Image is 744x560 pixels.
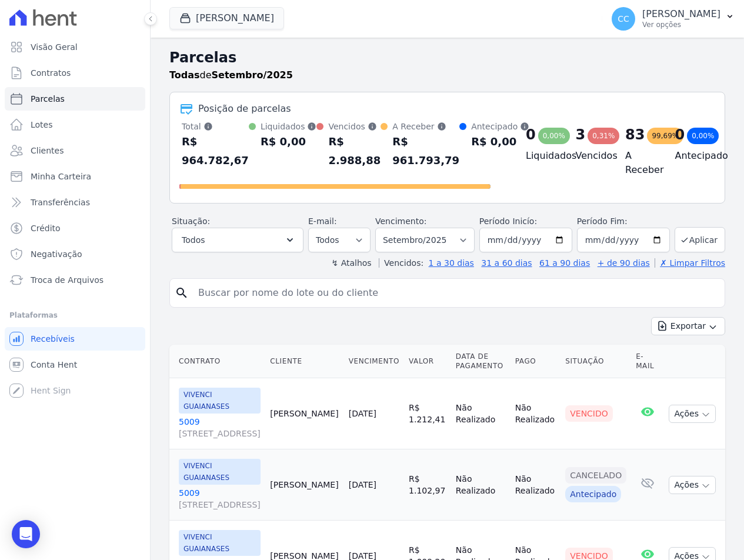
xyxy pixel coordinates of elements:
div: Total [182,121,249,132]
th: Situação [560,345,631,378]
a: Troca de Arquivos [5,268,145,292]
span: Minha Carteira [31,171,91,182]
div: 0,00% [538,128,570,144]
td: Não Realizado [451,378,511,449]
label: E-mail: [308,216,337,226]
a: Contratos [5,61,145,85]
span: Clientes [31,145,64,156]
h4: Antecipado [675,149,706,163]
span: Lotes [31,119,53,131]
a: + de 90 dias [598,258,650,268]
a: Negativação [5,242,145,266]
a: Lotes [5,113,145,136]
p: de [169,68,293,82]
div: Antecipado [565,486,621,502]
div: R$ 2.988,88 [328,132,381,170]
td: R$ 1.212,41 [404,378,451,449]
span: Parcelas [31,93,65,105]
th: Contrato [169,345,265,378]
a: Minha Carteira [5,165,145,188]
span: Visão Geral [31,41,78,53]
th: Vencimento [344,345,404,378]
input: Buscar por nome do lote ou do cliente [191,281,720,305]
a: [DATE] [349,409,376,418]
div: 0,00% [687,128,719,144]
div: R$ 0,00 [471,132,529,151]
a: Recebíveis [5,327,145,351]
button: Aplicar [675,227,725,252]
th: Data de Pagamento [451,345,511,378]
div: 3 [576,125,586,144]
th: Pago [511,345,560,378]
span: VIVENCI GUAIANASES [179,459,261,485]
a: Parcelas [5,87,145,111]
label: ↯ Atalhos [331,258,371,268]
button: Exportar [651,317,725,335]
a: Visão Geral [5,35,145,59]
a: 5009[STREET_ADDRESS] [179,487,261,511]
a: Clientes [5,139,145,162]
th: Valor [404,345,451,378]
h4: Liquidados [526,149,557,163]
p: [PERSON_NAME] [642,8,720,20]
h4: Vencidos [576,149,607,163]
label: Vencidos: [379,258,423,268]
div: R$ 0,00 [261,132,317,151]
p: Ver opções [642,20,720,29]
div: Cancelado [565,467,626,484]
label: Período Inicío: [479,216,537,226]
span: Conta Hent [31,359,77,371]
strong: Setembro/2025 [212,69,293,81]
div: 0 [526,125,536,144]
h2: Parcelas [169,47,725,68]
span: Transferências [31,196,90,208]
button: [PERSON_NAME] [169,7,284,29]
strong: Todas [169,69,200,81]
button: Ações [669,405,716,423]
span: Negativação [31,248,82,260]
span: Contratos [31,67,71,79]
span: Todos [182,233,205,247]
span: [STREET_ADDRESS] [179,428,261,439]
td: R$ 1.102,97 [404,449,451,521]
div: Antecipado [471,121,529,132]
a: Crédito [5,216,145,240]
div: 99,69% [647,128,683,144]
a: Transferências [5,191,145,214]
div: Posição de parcelas [198,102,291,116]
span: Crédito [31,222,61,234]
div: Vencido [565,405,613,422]
a: 31 a 60 dias [481,258,532,268]
a: ✗ Limpar Filtros [655,258,725,268]
span: Recebíveis [31,333,75,345]
div: A Receber [392,121,459,132]
label: Vencimento: [375,216,426,226]
div: 0,31% [588,128,619,144]
h4: A Receber [625,149,656,177]
button: CC [PERSON_NAME] Ver opções [602,2,744,35]
div: 83 [625,125,645,144]
td: Não Realizado [511,449,560,521]
div: R$ 961.793,79 [392,132,459,170]
span: [STREET_ADDRESS] [179,499,261,511]
td: Não Realizado [511,378,560,449]
div: R$ 964.782,67 [182,132,249,170]
a: 5009[STREET_ADDRESS] [179,416,261,439]
label: Situação: [172,216,210,226]
a: 1 a 30 dias [429,258,474,268]
td: [PERSON_NAME] [265,449,343,521]
a: [DATE] [349,480,376,489]
th: E-mail [631,345,664,378]
div: Liquidados [261,121,317,132]
i: search [175,286,189,300]
th: Cliente [265,345,343,378]
span: Troca de Arquivos [31,274,104,286]
span: VIVENCI GUAIANASES [179,530,261,556]
label: Período Fim: [577,215,670,228]
button: Ações [669,476,716,494]
div: Open Intercom Messenger [12,520,40,548]
td: Não Realizado [451,449,511,521]
a: 61 a 90 dias [539,258,590,268]
div: Vencidos [328,121,381,132]
span: CC [618,15,629,23]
